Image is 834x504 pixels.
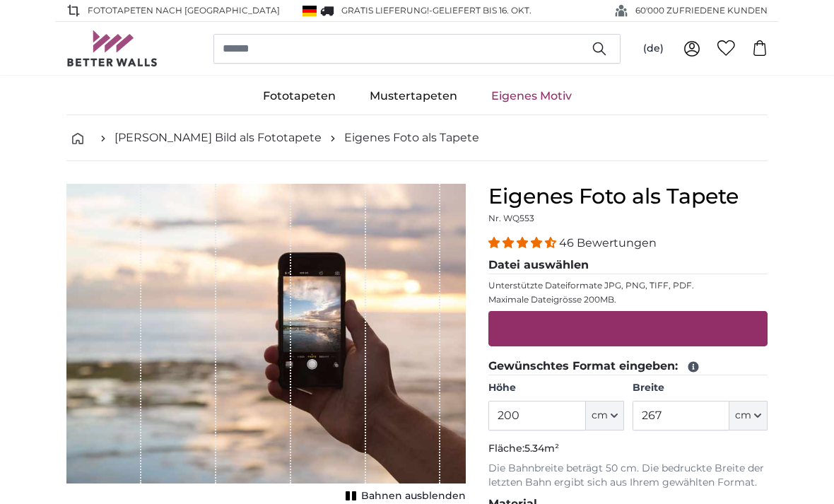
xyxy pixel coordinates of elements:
span: cm [592,409,608,423]
legend: Gewünschtes Format eingeben: [488,358,768,375]
a: Eigenes Motiv [474,78,589,115]
button: cm [729,401,768,430]
span: 60'000 ZUFRIEDENE KUNDEN [635,4,768,17]
a: Eigenes Foto als Tapete [344,129,479,146]
span: 46 Bewertungen [559,236,657,250]
span: 5.34m² [524,442,559,455]
span: Geliefert bis 16. Okt. [433,5,531,16]
span: cm [735,409,751,423]
img: Deutschland [303,6,317,16]
legend: Datei auswählen [488,257,768,274]
span: Bahnen ausblenden [361,489,466,503]
a: Fototapeten [246,78,353,115]
span: GRATIS Lieferung! [341,5,429,16]
a: [PERSON_NAME] Bild als Fototapete [114,129,322,146]
p: Fläche: [488,442,768,456]
span: Nr. WQ553 [488,213,534,223]
nav: breadcrumbs [66,115,768,161]
p: Maximale Dateigrösse 200MB. [488,294,768,305]
label: Breite [633,381,768,395]
span: - [429,5,531,16]
label: Höhe [488,381,623,395]
p: Die Bahnbreite beträgt 50 cm. Die bedruckte Breite der letzten Bahn ergibt sich aus Ihrem gewählt... [488,462,768,490]
img: Betterwalls [66,30,158,66]
span: Fototapeten nach [GEOGRAPHIC_DATA] [88,4,280,17]
button: (de) [632,36,675,61]
button: cm [586,401,624,430]
h1: Eigenes Foto als Tapete [488,184,768,209]
a: Mustertapeten [353,78,474,115]
p: Unterstützte Dateiformate JPG, PNG, TIFF, PDF. [488,280,768,291]
span: 4.37 stars [488,236,559,250]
